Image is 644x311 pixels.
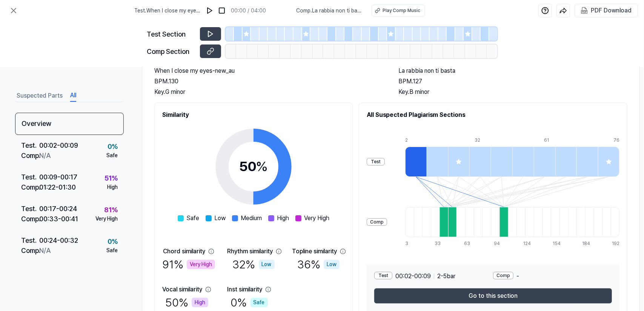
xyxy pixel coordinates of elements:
[541,7,549,14] img: help
[17,90,63,102] button: Suspected Parts
[231,294,268,311] div: 0 %
[163,247,205,256] div: Chord similarity
[154,66,383,75] h2: When I close my eyes-new_au
[107,183,118,191] div: High
[256,158,268,175] span: %
[187,260,215,269] div: Very High
[218,7,226,14] img: stop
[21,150,39,161] div: Comp .
[398,66,627,75] h2: La rabbia non ti basta
[15,113,124,135] div: Overview
[231,7,266,15] div: 00:00 / 04:00
[494,240,503,247] div: 94
[227,285,262,294] div: Inst similarity
[206,7,214,14] img: play
[239,156,268,177] div: 50
[435,240,443,247] div: 33
[39,235,78,245] div: 00:24 - 00:32
[108,141,118,152] div: 0 %
[277,214,289,223] span: High
[544,137,566,144] div: 61
[395,272,431,281] span: 00:02 - 00:09
[162,110,345,119] h2: Similarity
[106,247,118,254] div: Safe
[134,7,201,15] span: Test . When I close my eyes-new_au
[523,240,532,247] div: 124
[292,247,337,256] div: Topline similarity
[475,137,496,144] div: 32
[591,6,632,15] div: PDF Download
[187,214,200,223] span: Safe
[106,152,118,159] div: Safe
[612,240,619,247] div: 192
[162,256,215,273] div: 91 %
[192,298,208,307] div: High
[613,137,619,144] div: 76
[39,172,77,182] div: 00:09 - 00:17
[95,215,118,223] div: Very High
[493,272,612,281] div: -
[367,218,387,226] div: Comp
[39,182,76,192] div: 01:22 - 01:30
[464,240,473,247] div: 63
[147,29,195,39] div: Test Section
[233,256,275,273] div: 32 %
[559,7,567,14] img: share
[21,172,39,182] div: Test .
[583,240,591,247] div: 184
[297,256,340,273] div: 36 %
[39,245,51,256] div: N/A
[581,7,588,14] img: PDF Download
[383,7,420,14] div: Play Comp Music
[39,140,78,150] div: 00:02 - 00:09
[579,4,633,17] button: PDF Download
[215,214,226,223] span: Low
[105,173,118,183] div: 51 %
[21,235,39,245] div: Test .
[367,110,619,119] h2: All Suspected Plagiarism Sections
[259,260,275,269] div: Low
[227,247,273,256] div: Rhythm similarity
[21,140,39,150] div: Test .
[367,158,385,165] div: Test
[108,236,118,247] div: 0 %
[398,87,627,97] div: Key. B minor
[398,77,627,86] div: BPM. 127
[147,46,195,57] div: Comp Section
[241,214,262,223] span: Medium
[493,272,513,279] div: Comp
[296,7,363,15] span: Comp . La rabbia non ti basta
[437,272,455,281] span: 2 - 5 bar
[324,260,340,269] div: Low
[154,87,383,97] div: Key. G minor
[21,204,39,214] div: Test .
[372,5,425,17] button: Play Comp Music
[162,285,202,294] div: Vocal similarity
[405,240,414,247] div: 3
[154,77,383,86] div: BPM. 130
[39,150,51,161] div: N/A
[21,182,39,192] div: Comp .
[70,90,76,102] button: All
[405,137,427,144] div: 2
[39,214,78,224] div: 00:33 - 00:41
[165,294,208,311] div: 50 %
[553,240,561,247] div: 154
[251,298,268,307] div: Safe
[374,288,612,303] button: Go to this section
[104,205,118,215] div: 81 %
[39,204,77,214] div: 00:17 - 00:24
[21,245,39,256] div: Comp .
[304,214,330,223] span: Very High
[21,214,39,224] div: Comp .
[374,272,392,279] div: Test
